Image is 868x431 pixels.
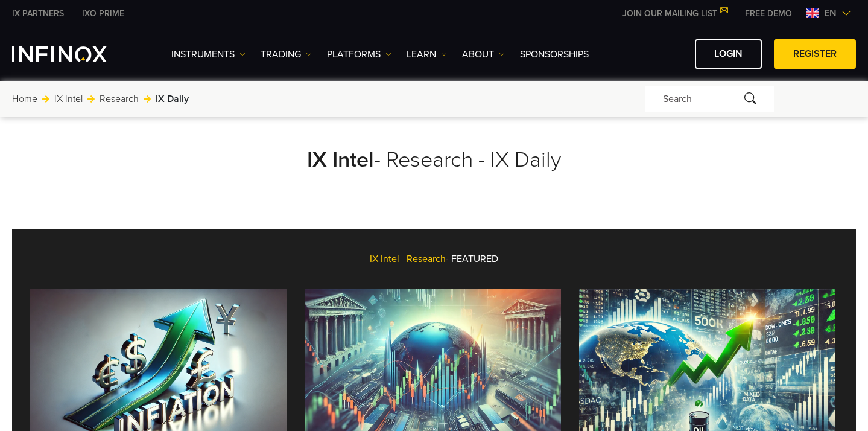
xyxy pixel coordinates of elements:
[695,39,762,69] a: LOGIN
[156,92,189,106] span: IX Daily
[327,47,391,62] a: PLATFORMS
[3,7,73,20] a: INFINOX
[42,95,49,103] img: arrow-right
[645,86,774,112] div: Search
[144,95,151,103] img: arrow-right
[261,47,312,62] a: TRADING
[774,39,856,69] a: REGISTER
[520,47,589,62] a: SPONSORSHIPS
[451,253,498,265] span: FEATURED
[171,47,246,62] a: Instruments
[100,92,139,106] a: Research
[307,147,561,173] a: IX Intel- Research - IX Daily
[307,147,374,173] strong: IX Intel
[54,92,83,106] a: IX Intel
[462,47,505,62] a: ABOUT
[736,7,801,20] a: INFINOX MENU
[407,47,447,62] a: Learn
[819,6,841,21] span: en
[73,7,133,20] a: INFINOX
[12,92,37,106] a: Home
[30,240,838,278] div: IX Intel Research
[12,46,135,62] a: INFINOX Logo
[446,253,449,265] span: -
[87,95,95,103] img: arrow-right
[613,8,736,19] a: JOIN OUR MAILING LIST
